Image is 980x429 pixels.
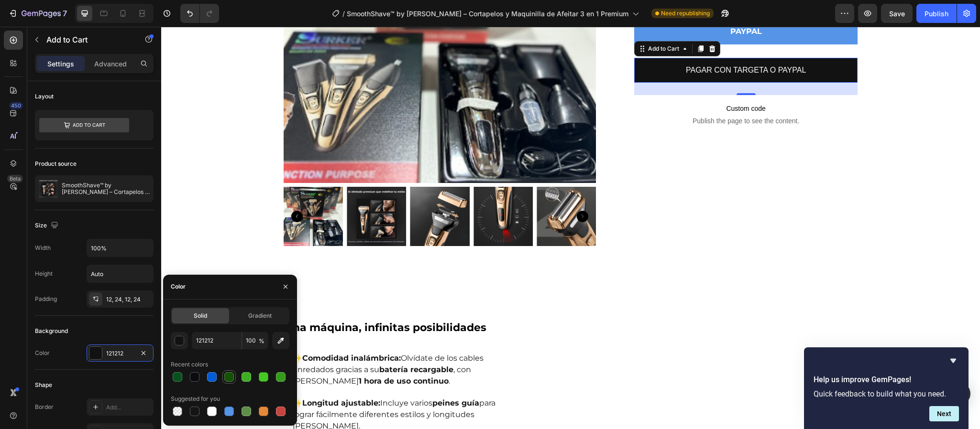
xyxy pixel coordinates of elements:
div: Recent colors [171,360,208,369]
img: Cortapelo recargable 3 en 1 - additional image 6 [122,160,182,219]
p: Add to Cart [46,34,128,45]
input: Auto [87,265,153,282]
span: % [259,337,264,345]
button: Carousel Next Arrow [416,184,427,195]
p: Quick feedback to build what you need. [814,389,959,398]
div: Layout [35,92,54,101]
div: Color [171,282,186,291]
span: Custom code [473,76,696,87]
strong: Longitud ajustable: [141,372,219,381]
p: 7 [63,8,67,19]
div: Add to Cart [485,18,520,26]
strong: 1 hora de uso continuo [198,350,287,359]
strong: peines guía [271,372,318,381]
div: Border [35,403,54,411]
div: Height [35,269,53,278]
p: ✨ Incluye varios para lograr fácilmente diferentes estilos y longitudes [PERSON_NAME]. [132,371,341,405]
img: Cortapelo recargable 3 en 1 - additional image 9 [375,160,435,219]
div: Width [35,244,51,252]
p: Advanced [94,59,127,69]
div: PAGAR CON TARGETA O PAYPAL [525,37,645,51]
button: Publish [916,4,957,23]
div: Help us improve GemPages! [814,355,959,421]
span: SmoothShave™ by [PERSON_NAME] – Cortapelos y Maquinilla de Afeitar 3 en 1 Premium [347,9,628,19]
button: Next question [929,406,959,421]
div: 450 [9,102,23,109]
img: Cortapelo recargable 3 en 1 - additional image 8 [312,160,372,219]
iframe: Design area [161,27,980,429]
div: 12, 24, 12, 24 [106,295,151,304]
div: Add... [106,403,151,412]
div: Color [35,349,50,357]
button: Save [881,4,913,23]
h2: Help us improve GemPages! [814,374,959,386]
input: Eg: FFFFFF [192,332,242,349]
img: product feature img [39,179,58,198]
p: Una máquina, infinitas posibilidades [123,294,342,308]
p: Settings [47,59,74,69]
span: Gradient [248,311,272,320]
strong: batería recargable [218,338,292,347]
div: Shape [35,381,52,389]
span: Need republishing [661,9,710,18]
div: Beta [7,175,23,182]
div: 121212 [106,349,134,358]
strong: Comodidad inalámbrica: [141,327,240,336]
div: Undo/Redo [180,4,219,23]
button: Hide survey [947,355,959,366]
div: Suggested for you [171,395,220,403]
span: Solid [194,311,207,320]
div: Background [35,327,68,335]
button: 7 [4,4,71,23]
div: Publish [925,9,948,19]
div: Padding [35,295,57,303]
span: / [342,9,345,19]
div: Size [35,219,60,232]
input: Auto [87,239,153,257]
button: PAGAR CON TARGETA O PAYPAL [473,31,696,56]
span: Publish the page to see the content. [473,89,696,99]
button: Carousel Back Arrow [130,184,142,195]
p: ✨ Olvídate de los cables enredados gracias a su , con [PERSON_NAME] . [132,326,341,360]
span: Save [889,10,905,18]
p: SmoothShave™ by [PERSON_NAME] – Cortapelos y Maquinilla de Afeitar 3 en 1 Premium [62,182,150,195]
div: Product source [35,160,77,168]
